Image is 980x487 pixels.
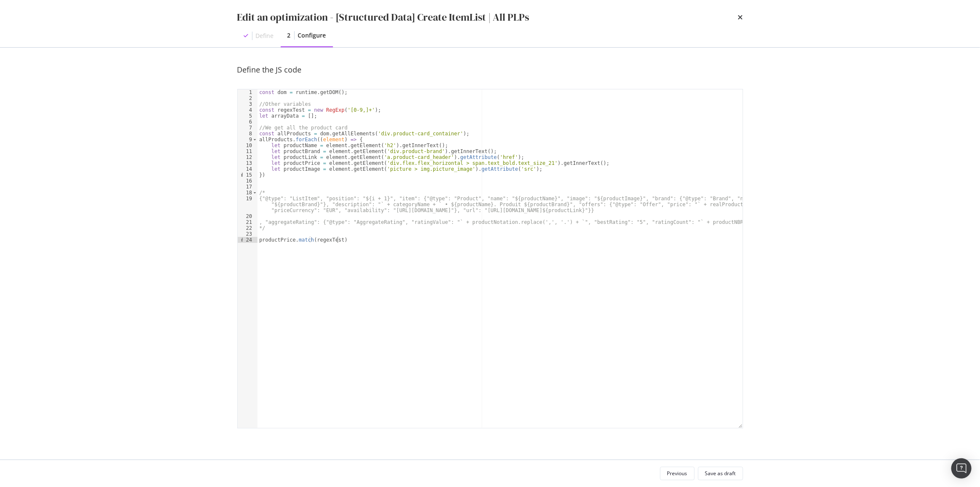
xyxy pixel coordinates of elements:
[705,470,736,477] div: Save as draft
[238,172,258,178] div: 15
[238,231,258,237] div: 23
[238,237,258,243] div: 24
[238,154,258,160] div: 12
[238,95,258,101] div: 2
[660,467,695,480] button: Previous
[238,172,245,178] span: Info, read annotations row 15
[238,178,258,184] div: 16
[238,196,258,213] div: 19
[738,10,743,24] div: times
[238,137,258,143] div: 9
[238,89,258,95] div: 1
[698,467,743,480] button: Save as draft
[252,190,257,196] span: Toggle code folding, rows 18 through 22
[252,137,257,143] span: Toggle code folding, rows 9 through 15
[238,143,258,148] div: 10
[238,119,258,125] div: 6
[238,148,258,154] div: 11
[238,184,258,190] div: 17
[238,213,258,219] div: 20
[238,190,258,196] div: 18
[238,166,258,172] div: 14
[238,107,258,113] div: 4
[238,219,258,225] div: 21
[667,470,687,477] div: Previous
[238,131,258,137] div: 8
[238,125,258,131] div: 7
[237,10,529,24] div: Edit an optimization - [Structured Data] Create ItemList | All PLPs
[298,31,326,40] div: Configure
[238,225,258,231] div: 22
[238,237,245,243] span: Info, read annotations row 24
[287,31,291,40] div: 2
[238,160,258,166] div: 13
[238,113,258,119] div: 5
[951,458,972,479] div: Open Intercom Messenger
[237,65,743,75] div: Define the JS code
[256,32,274,40] div: Define
[238,101,258,107] div: 3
